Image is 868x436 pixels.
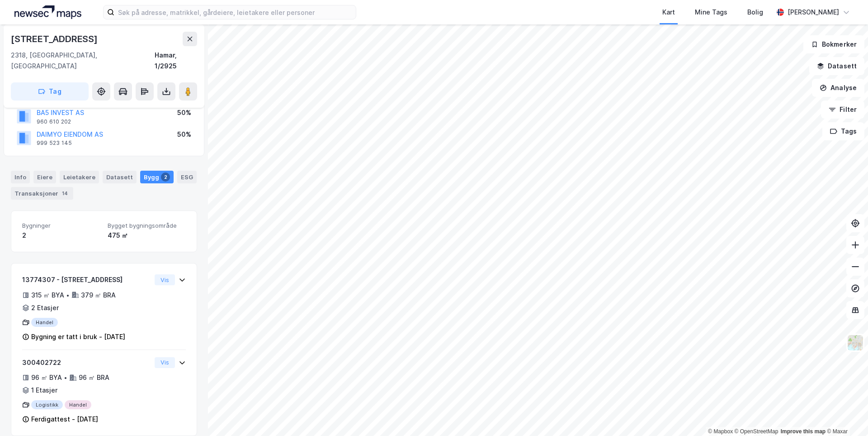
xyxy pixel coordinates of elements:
button: Datasett [809,57,864,75]
div: [STREET_ADDRESS] [11,32,99,46]
div: 50% [177,107,191,118]
div: • [64,374,67,381]
div: • [66,292,70,299]
span: Bygget bygningsområde [108,222,186,230]
div: Kontrollprogram for chat [823,393,868,436]
button: Tags [822,122,864,140]
span: Bygninger [22,222,100,230]
img: Z [847,334,864,351]
button: Bokmerker [803,35,864,53]
div: Kart [662,7,675,18]
div: Ferdigattest - [DATE] [31,414,98,425]
div: ESG [177,171,197,183]
div: Bygning er tatt i bruk - [DATE] [31,331,125,342]
div: 300402722 [22,357,151,368]
button: Analyse [812,79,864,97]
button: Filter [821,101,864,119]
div: Transaksjoner [11,187,73,200]
div: Hamar, 1/2925 [155,50,197,72]
div: [PERSON_NAME] [788,7,839,18]
div: 315 ㎡ BYA [31,290,64,301]
a: OpenStreetMap [735,428,778,435]
div: 13774307 - [STREET_ADDRESS] [22,274,151,285]
div: 1 Etasjer [31,385,57,396]
div: 96 ㎡ BRA [79,372,109,383]
div: 50% [177,129,191,140]
div: 960 610 202 [37,118,71,125]
div: 2 [22,230,100,241]
a: Mapbox [708,428,733,435]
div: Eiere [33,171,56,183]
div: 999 523 145 [37,139,72,147]
div: Info [11,171,30,183]
button: Vis [155,357,175,368]
input: Søk på adresse, matrikkel, gårdeiere, leietakere eller personer [114,5,356,19]
div: Leietakere [60,171,99,183]
div: Bygg [140,171,174,183]
button: Tag [11,82,89,101]
div: 14 [60,189,70,198]
div: Datasett [103,171,137,183]
div: 475 ㎡ [108,230,186,241]
div: Bolig [747,7,763,18]
button: Vis [155,274,175,285]
div: Mine Tags [695,7,727,18]
div: 2 [161,172,170,182]
img: logo.a4113a55bc3d86da70a041830d287a7e.svg [14,5,81,19]
div: 2318, [GEOGRAPHIC_DATA], [GEOGRAPHIC_DATA] [11,50,155,72]
div: 96 ㎡ BYA [31,372,62,383]
a: Improve this map [781,428,826,435]
div: 2 Etasjer [31,302,59,313]
iframe: Chat Widget [823,393,868,436]
div: 379 ㎡ BRA [81,290,116,301]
